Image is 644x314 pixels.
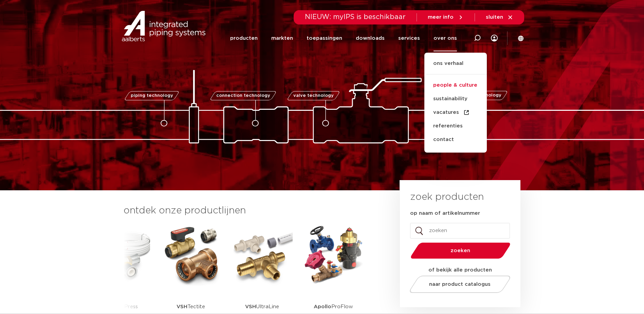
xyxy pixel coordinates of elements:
[305,14,406,20] span: NIEUW: myIPS is beschikbaar
[424,106,487,119] a: vacatures
[424,133,487,146] a: contact
[486,15,503,20] span: sluiten
[131,93,173,98] span: piping technology
[424,59,487,74] a: ons verhaal
[398,25,420,51] a: services
[452,93,501,98] span: fastening technology
[410,190,484,204] h3: zoek producten
[177,304,187,309] strong: VSH
[314,304,331,309] strong: Apollo
[216,93,270,98] span: connection technology
[428,248,493,253] span: zoeken
[428,14,464,20] a: meer info
[230,25,457,51] nav: Menu
[408,242,513,259] button: zoeken
[428,267,492,273] strong: of bekijk alle producten
[293,93,334,98] span: valve technology
[486,14,513,20] a: sluiten
[124,204,377,217] h3: ontdek onze productlijnen
[408,276,512,293] a: naar product catalogus
[429,282,491,287] span: naar product catalogus
[410,223,510,239] input: zoeken
[245,304,256,309] strong: VSH
[424,92,487,106] a: sustainability
[307,25,342,51] a: toepassingen
[356,25,385,51] a: downloads
[230,25,258,51] a: producten
[410,210,480,217] label: op naam of artikelnummer
[434,25,457,51] a: over ons
[428,15,454,20] span: meer info
[424,119,487,133] a: referenties
[424,78,487,92] a: people & culture
[271,25,293,51] a: markten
